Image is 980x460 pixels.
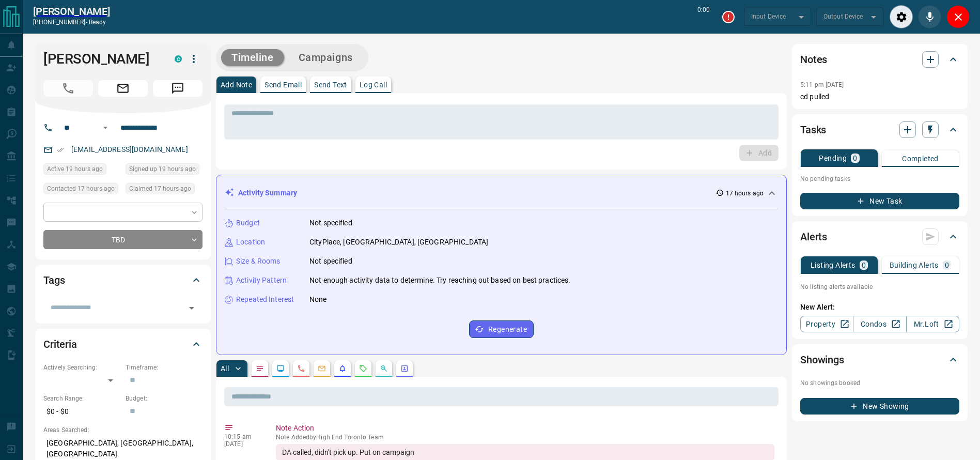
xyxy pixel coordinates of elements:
[853,155,857,162] p: 0
[309,256,352,267] p: Not specified
[811,262,855,269] p: Listing Alerts
[276,423,774,434] p: Note Action
[800,91,959,102] p: cd pulled
[902,155,939,162] p: Completed
[800,117,959,142] div: Tasks
[43,268,203,293] div: Tags
[697,5,710,28] p: 0:00
[47,183,115,194] span: Contacted 17 hours ago
[236,256,281,267] p: Size & Rooms
[236,237,265,248] p: Location
[800,224,959,249] div: Alerts
[129,183,191,194] span: Claimed 17 hours ago
[224,440,260,448] p: [DATE]
[98,80,148,97] span: Email
[43,403,120,420] p: $0 - $0
[906,316,959,332] a: Mr.Loft
[256,364,264,373] svg: Notes
[800,347,959,372] div: Showings
[800,302,959,313] p: New Alert:
[224,433,260,440] p: 10:15 am
[43,332,203,357] div: Criteria
[238,188,297,198] p: Activity Summary
[800,51,827,68] h2: Notes
[800,81,844,88] p: 5:11 pm [DATE]
[126,363,203,372] p: Timeframe:
[309,294,327,305] p: None
[309,218,352,228] p: Not specified
[43,51,159,67] h1: [PERSON_NAME]
[184,301,199,315] button: Open
[33,5,110,18] a: [PERSON_NAME]
[43,336,77,352] h2: Criteria
[318,364,326,373] svg: Emails
[890,262,939,269] p: Building Alerts
[99,121,112,134] button: Open
[918,5,941,28] div: Mute
[726,189,764,198] p: 17 hours ago
[945,262,949,269] p: 0
[800,316,853,332] a: Property
[236,294,294,305] p: Repeated Interest
[129,164,196,174] span: Signed up 19 hours ago
[800,193,959,209] button: New Task
[360,81,387,88] p: Log Call
[43,425,203,435] p: Areas Searched:
[43,163,120,178] div: Sun Sep 14 2025
[800,228,827,245] h2: Alerts
[800,351,844,368] h2: Showings
[309,275,571,286] p: Not enough activity data to determine. Try reaching out based on best practices.
[71,145,188,154] a: [EMAIL_ADDRESS][DOMAIN_NAME]
[43,272,65,288] h2: Tags
[288,49,363,66] button: Campaigns
[126,183,203,197] div: Sun Sep 14 2025
[800,378,959,388] p: No showings booked
[33,18,110,27] p: [PHONE_NUMBER] -
[47,164,103,174] span: Active 19 hours ago
[338,364,347,373] svg: Listing Alerts
[314,81,347,88] p: Send Text
[236,218,260,228] p: Budget
[126,163,203,178] div: Sun Sep 14 2025
[853,316,906,332] a: Condos
[380,364,388,373] svg: Opportunities
[800,282,959,292] p: No listing alerts available
[43,183,120,197] div: Sun Sep 14 2025
[175,55,182,63] div: condos.ca
[221,49,284,66] button: Timeline
[800,398,959,415] button: New Showing
[800,171,959,187] p: No pending tasks
[800,121,826,138] h2: Tasks
[862,262,866,269] p: 0
[309,237,488,248] p: CityPlace, [GEOGRAPHIC_DATA], [GEOGRAPHIC_DATA]
[43,363,120,372] p: Actively Searching:
[946,5,970,28] div: Close
[221,365,229,372] p: All
[469,320,534,338] button: Regenerate
[359,364,367,373] svg: Requests
[276,434,774,441] p: Note Added by High End Toronto Team
[276,364,285,373] svg: Lead Browsing Activity
[800,47,959,72] div: Notes
[57,146,64,154] svg: Email Verified
[221,81,252,88] p: Add Note
[126,394,203,403] p: Budget:
[43,394,120,403] p: Search Range:
[43,230,203,249] div: TBD
[225,183,778,203] div: Activity Summary17 hours ago
[890,5,913,28] div: Audio Settings
[265,81,302,88] p: Send Email
[819,155,847,162] p: Pending
[236,275,287,286] p: Activity Pattern
[153,80,203,97] span: Message
[400,364,409,373] svg: Agent Actions
[297,364,305,373] svg: Calls
[43,80,93,97] span: Call
[89,19,106,26] span: ready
